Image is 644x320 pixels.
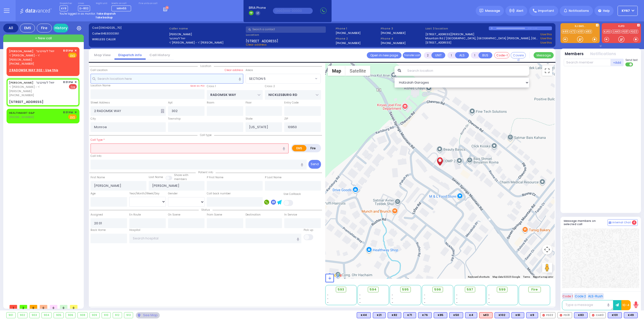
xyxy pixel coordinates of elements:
[327,293,329,297] span: -
[511,52,526,58] button: Covered
[304,228,313,232] label: Pick up
[516,9,524,13] span: Alert
[91,228,106,232] label: Back Home
[542,314,545,316] img: red-radio-icon.svg
[425,41,451,45] a: [STREET_ADDRESS]
[174,173,188,177] small: Share with
[129,192,166,196] div: Year/Month/Week/Day
[488,297,490,301] span: -
[10,305,17,309] span: 1
[95,16,113,19] strong: Take backup
[102,312,111,318] div: 910
[70,305,77,309] span: 0
[425,26,489,31] label: Last 3 location
[403,312,416,318] div: K71
[625,62,633,67] label: Turn off text
[66,312,75,318] div: 906
[425,32,474,37] a: [STREET_ADDRESS][PERSON_NAME]
[388,312,401,318] div: K82
[585,30,592,33] a: K83
[91,154,101,158] label: Call Info
[574,312,588,318] div: BLS
[455,52,469,58] button: ALS
[60,305,67,309] span: 0
[92,26,167,30] label: Cad:
[388,312,401,318] div: BLS
[608,312,622,318] div: K101
[9,93,34,97] span: [PHONE_NUMBER]
[273,8,313,14] input: (000)000-00000
[511,312,524,318] div: BLS
[7,312,15,318] div: 901
[161,109,164,113] span: Other building occupants
[424,297,425,301] span: -
[540,312,555,318] div: FD22
[612,30,621,33] a: CAR3
[495,312,509,318] div: BLS
[336,26,379,31] span: Phone 1
[542,244,552,255] button: Map camera controls
[338,287,344,292] span: 593
[168,213,180,217] label: On Scene
[424,293,425,297] span: -
[91,84,110,88] label: Location Name
[90,312,99,318] div: 909
[246,74,314,83] span: SECTION 5
[574,293,587,299] button: Code 2
[9,111,35,115] a: HEALTHMART G&P
[96,12,116,16] strong: Take dispatch
[603,9,610,13] span: Help
[139,2,157,5] label: Fire units on call
[499,287,506,292] span: 599
[495,312,509,318] div: K102
[494,52,509,58] button: Code-1
[265,175,281,180] label: P Last Name
[357,312,371,318] div: K44
[74,110,77,115] span: ✕
[74,49,77,53] span: ✕
[574,312,588,318] div: K83
[246,213,261,217] label: Destination
[169,26,244,31] label: Caller name
[60,12,96,16] span: You're logged in as monitor.
[590,312,606,318] div: CAR3
[336,37,379,41] span: Phone 2
[207,101,214,105] label: Room
[328,66,345,76] button: Show street map
[246,68,253,72] label: Areas
[37,24,52,32] div: Fire
[70,54,75,57] u: EMS
[381,31,406,35] label: [PHONE_NUMBER]
[60,6,68,11] span: KY9
[90,53,114,57] a: Map View
[9,62,34,66] span: [PHONE_NUMBER]
[632,220,636,225] span: 4
[54,312,63,318] div: 905
[246,101,252,105] label: Floor
[540,32,552,37] a: Use this
[479,312,493,318] div: M13
[392,301,393,304] span: -
[91,192,96,196] label: Age
[603,30,611,33] a: KJFD
[577,30,584,33] a: K101
[91,138,105,142] label: Call Type *
[246,33,334,37] label: Location
[91,74,244,83] input: Search location here
[557,312,572,318] div: FD31
[197,133,214,137] span: Call type
[404,66,530,76] input: Search location
[534,52,554,58] button: Message
[169,36,244,41] label: יואל לעווינגער
[292,145,307,151] label: EMS
[392,297,393,301] span: -
[96,2,107,5] label: Night unit
[284,213,297,217] label: In Service
[531,287,538,292] span: Fire
[336,31,360,35] label: [PHONE_NUMBER]
[456,301,458,304] span: -
[392,293,393,297] span: -
[560,25,600,28] label: KJ EMS...
[479,9,483,13] img: message.svg
[425,36,539,41] a: Mountain Rd / [GEOGRAPHIC_DATA], [GEOGRAPHIC_DATA] [PERSON_NAME], [GEOGRAPHIC_DATA]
